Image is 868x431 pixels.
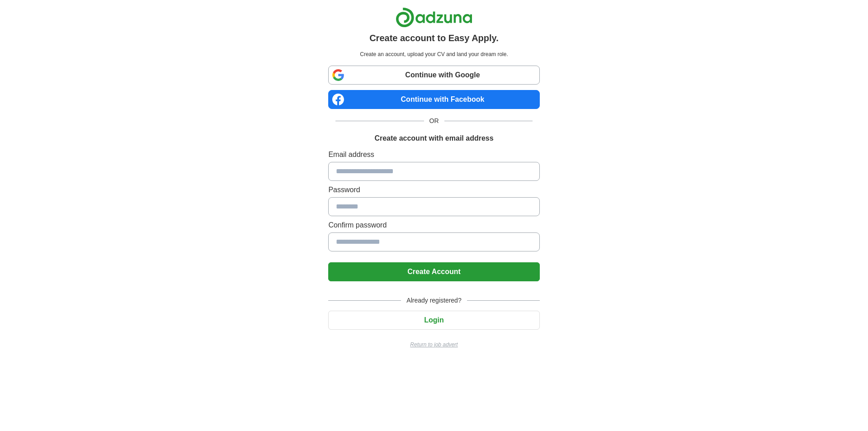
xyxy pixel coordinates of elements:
[328,185,539,195] label: Password
[424,116,444,126] span: OR
[328,149,539,160] label: Email address
[328,90,539,109] a: Continue with Facebook
[328,262,539,281] button: Create Account
[396,7,472,28] img: Adzuna logo
[330,50,538,58] p: Create an account, upload your CV and land your dream role.
[328,311,539,330] button: Login
[328,341,539,349] a: Return to job advert
[328,316,539,324] a: Login
[369,31,499,45] h1: Create account to Easy Apply.
[374,133,493,144] h1: Create account with email address
[401,296,467,305] span: Already registered?
[328,66,539,85] a: Continue with Google
[328,220,539,231] label: Confirm password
